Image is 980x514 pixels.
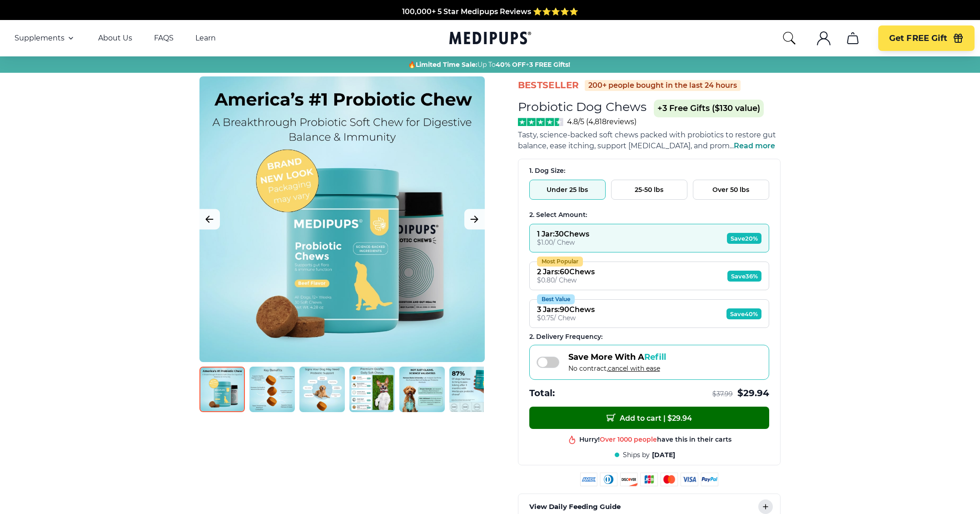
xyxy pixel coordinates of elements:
[727,271,761,282] span: Save 36%
[15,34,65,43] span: Supplements
[568,364,666,373] span: No contract,
[730,141,775,150] span: ...
[614,441,696,450] div: in this shop
[529,224,769,252] button: 1 Jar:30Chews$1.00/ ChewSave20%
[537,230,589,238] div: 1 Jar : 30 Chews
[518,79,579,91] span: BestSeller
[449,30,531,48] a: Medipups
[402,2,578,11] span: 100,000+ 5 Star Medipups Reviews ⭐️⭐️⭐️⭐️⭐️
[199,367,245,412] img: Probiotic Dog Chews | Natural Dog Supplements
[518,118,564,126] img: Stars - 4.8
[652,451,675,459] span: [DATE]
[537,238,589,247] div: $ 1.00 / Chew
[623,451,650,459] span: Ships by
[518,99,647,114] h1: Probiotic Dog Chews
[529,299,769,328] button: Best Value3 Jars:90Chews$0.75/ ChewSave40%
[734,141,775,150] span: Read more
[878,25,975,51] button: Get FREE Gift
[537,314,595,322] div: $ 0.75 / Chew
[529,501,621,512] p: View Daily Feeding Guide
[842,27,864,49] button: cart
[464,209,485,230] button: Next Image
[349,367,395,412] img: Probiotic Dog Chews | Natural Dog Supplements
[537,294,575,304] div: Best Value
[600,430,657,438] span: Over 1000 people
[782,31,796,45] button: search
[518,131,776,139] span: Tasty, science-backed soft chews packed with probiotics to restore gut
[693,180,769,200] button: Over 50 lbs
[567,117,637,126] span: 4.8/5 ( 4,818 reviews)
[537,276,595,284] div: $ 0.80 / Chew
[199,209,220,230] button: Previous Image
[195,34,216,43] a: Learn
[15,33,76,44] button: Supplements
[154,34,174,43] a: FAQS
[607,413,692,423] span: Add to cart | $ 29.94
[537,257,583,267] div: Most Popular
[537,267,595,276] div: 2 Jars : 60 Chews
[580,473,718,486] img: payment methods
[727,233,761,244] span: Save 20%
[737,387,769,399] span: $ 29.94
[299,367,345,412] img: Probiotic Dog Chews | Natural Dog Supplements
[726,308,761,319] span: Save 40%
[529,262,769,290] button: Most Popular2 Jars:60Chews$0.80/ ChewSave36%
[449,367,495,412] img: Probiotic Dog Chews | Natural Dog Supplements
[614,441,658,449] span: Best product
[529,180,606,200] button: Under 25 lbs
[654,100,764,117] span: +3 Free Gifts ($130 value)
[98,34,132,43] a: About Us
[529,407,769,429] button: Add to cart | $29.94
[813,27,835,49] button: account
[339,13,641,22] span: Made In The [GEOGRAPHIC_DATA] from domestic & globally sourced ingredients
[889,33,947,44] span: Get FREE Gift
[579,430,731,439] div: Hurry! have this in their carts
[568,352,666,362] span: Save More With A
[529,166,769,175] div: 1. Dog Size:
[537,305,595,314] div: 3 Jars : 90 Chews
[249,367,295,412] img: Probiotic Dog Chews | Natural Dog Supplements
[529,211,769,219] div: 2. Select Amount:
[608,364,660,373] span: cancel with ease
[518,141,730,150] span: balance, ease itching, support [MEDICAL_DATA], and prom
[529,333,602,341] span: 2 . Delivery Frequency:
[712,390,733,398] span: $ 37.99
[644,352,666,362] span: Refill
[585,80,741,91] div: 200+ people bought in the last 24 hours
[611,180,687,200] button: 25-50 lbs
[399,367,445,412] img: Probiotic Dog Chews | Natural Dog Supplements
[408,60,570,69] span: 🔥 Up To +
[529,387,555,399] span: Total:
